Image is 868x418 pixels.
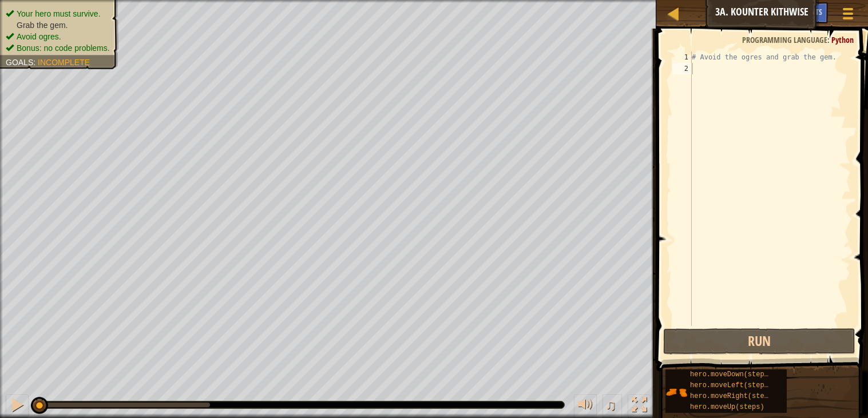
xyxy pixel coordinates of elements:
[17,9,101,18] span: Your hero must survive.
[803,6,822,17] span: Hints
[665,381,687,403] img: portrait.png
[690,381,772,389] span: hero.moveLeft(steps)
[17,32,61,41] span: Avoid ogres.
[38,58,90,67] span: Incomplete
[672,51,692,63] div: 1
[6,58,33,67] span: Goals
[574,395,597,418] button: Adjust volume
[6,8,110,19] li: Your hero must survive.
[690,403,764,411] span: hero.moveUp(steps)
[17,21,68,30] span: Grab the gem.
[672,63,692,74] div: 2
[33,58,38,67] span: :
[6,19,110,31] li: Grab the gem.
[663,328,855,355] button: Run
[605,396,616,413] span: ♫
[6,42,110,54] li: Bonus: no code problems.
[628,395,651,418] button: Toggle fullscreen
[17,43,110,53] span: Bonus: no code problems.
[834,2,862,29] button: Show game menu
[6,31,110,42] li: Avoid ogres.
[742,34,827,45] span: Programming language
[827,34,831,45] span: :
[603,395,622,418] button: ♫
[690,392,776,400] span: hero.moveRight(steps)
[6,395,29,418] button: Ctrl + P: Pause
[831,34,854,45] span: Python
[690,371,772,379] span: hero.moveDown(steps)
